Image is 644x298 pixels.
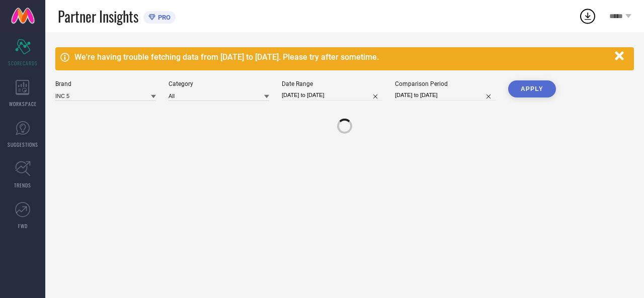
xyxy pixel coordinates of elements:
[579,7,597,25] div: Open download list
[55,80,156,87] div: Brand
[8,59,38,67] span: SCORECARDS
[58,6,138,27] span: Partner Insights
[9,100,37,108] span: WORKSPACE
[14,181,31,189] span: TRENDS
[155,14,171,21] span: PRO
[8,141,38,148] span: SUGGESTIONS
[18,222,28,230] span: FWD
[395,90,496,101] input: Select comparison period
[169,80,269,87] div: Category
[395,80,496,87] div: Comparison Period
[74,52,610,62] div: We're having trouble fetching data from [DATE] to [DATE]. Please try after sometime.
[282,90,382,101] input: Select date range
[282,80,382,87] div: Date Range
[508,80,556,97] button: APPLY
